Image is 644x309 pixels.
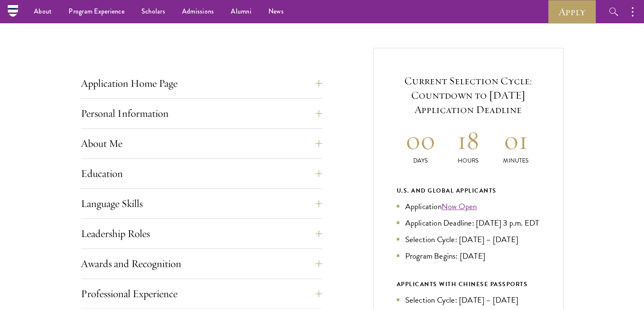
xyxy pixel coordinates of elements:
li: Application Deadline: [DATE] 3 p.m. EDT [397,217,540,229]
a: Now Open [442,200,477,212]
li: Application [397,200,540,212]
li: Program Begins: [DATE] [397,250,540,262]
p: Hours [444,156,492,165]
button: Personal Information [81,103,322,124]
h5: Current Selection Cycle: Countdown to [DATE] Application Deadline [397,74,540,117]
h2: 18 [444,124,492,156]
li: Selection Cycle: [DATE] – [DATE] [397,233,540,246]
div: APPLICANTS WITH CHINESE PASSPORTS [397,279,540,290]
button: Language Skills [81,193,322,214]
button: Education [81,163,322,184]
button: Professional Experience [81,284,322,304]
div: U.S. and Global Applicants [397,185,540,196]
button: Application Home Page [81,73,322,94]
button: About Me [81,133,322,154]
h2: 01 [492,124,540,156]
button: Awards and Recognition [81,254,322,274]
li: Selection Cycle: [DATE] – [DATE] [397,294,540,306]
h2: 00 [397,124,445,156]
button: Leadership Roles [81,223,322,244]
p: Days [397,156,445,165]
p: Minutes [492,156,540,165]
